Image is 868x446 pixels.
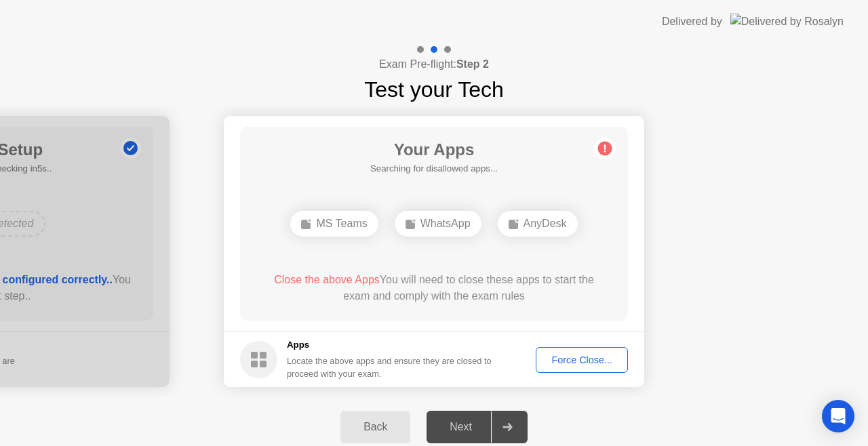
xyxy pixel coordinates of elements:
button: Next [427,411,528,443]
div: Open Intercom Messenger [822,400,854,432]
div: MS Teams [290,211,378,237]
div: Force Close... [540,354,623,365]
img: Delivered by Rosalyn [730,14,844,29]
div: WhatsApp [395,211,481,237]
button: Force Close... [536,347,628,373]
button: Back [340,411,410,443]
h5: Apps [287,338,492,352]
div: Next [431,421,491,433]
h4: Exam Pre-flight: [379,56,489,73]
div: Locate the above apps and ensure they are closed to proceed with your exam. [287,354,492,380]
div: AnyDesk [498,211,578,237]
span: Close the above Apps [274,274,380,285]
div: Delivered by [662,14,722,30]
h5: Searching for disallowed apps... [370,162,498,176]
b: Step 2 [456,58,489,70]
div: Back [344,421,406,433]
div: You will need to close these apps to start the exam and comply with the exam rules [260,272,609,304]
h1: Test your Tech [364,73,504,106]
h1: Your Apps [370,138,498,162]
